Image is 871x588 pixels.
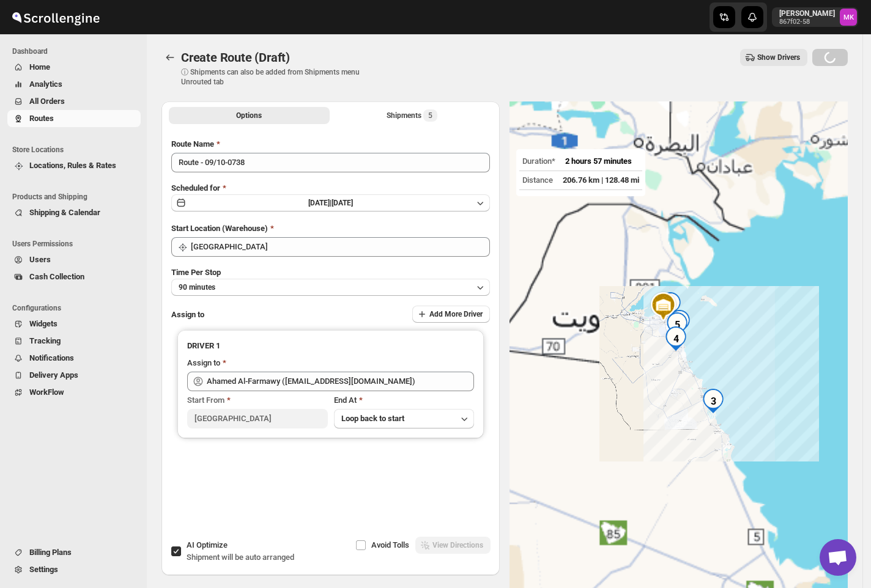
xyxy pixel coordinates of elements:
[658,292,683,317] div: 1
[187,553,294,562] span: Shipment will be auto arranged
[522,175,553,185] span: Distance
[236,111,262,120] span: Options
[7,268,141,285] button: Cash Collection
[840,9,857,26] span: Mostafa Khalifa
[171,224,268,233] span: Start Location (Warehouse)
[171,310,204,319] span: Assign to
[334,409,475,428] button: Loop back to start
[29,388,64,397] span: WorkFlow
[757,53,800,62] span: Show Drivers
[412,306,490,323] button: Add More Driver
[308,199,332,207] span: [DATE] |
[29,336,61,345] span: Tracking
[565,156,632,166] span: 2 hours 57 minutes
[171,153,490,172] input: Eg: Bengaluru Route
[7,544,141,561] button: Billing Plans
[7,561,141,578] button: Settings
[664,326,688,351] div: 4
[171,268,221,277] span: Time Per Stop
[29,97,65,106] span: All Orders
[29,161,116,170] span: Locations, Rules & Rates
[843,13,854,21] text: MK
[665,312,689,337] div: 5
[161,49,179,66] button: Routes
[7,315,141,333] button: Widgets
[332,199,353,207] span: [DATE]
[667,310,692,334] div: 2
[12,46,141,56] span: Dashboard
[522,156,555,166] span: Duration*
[187,395,224,405] span: Start From
[29,62,50,72] span: Home
[191,237,490,257] input: Search location
[179,282,215,292] span: 90 minutes
[207,372,474,391] input: Search assignee
[29,79,62,89] span: Analytics
[779,9,835,18] p: [PERSON_NAME]
[7,59,141,76] button: Home
[428,111,432,120] span: 5
[181,50,290,65] span: Create Route (Draft)
[701,389,725,413] div: 3
[740,49,807,66] button: Show Drivers
[7,110,141,127] button: Routes
[171,139,214,149] span: Route Name
[29,272,84,281] span: Cash Collection
[29,255,51,264] span: Users
[181,67,374,87] p: ⓘ Shipments can also be added from Shipments menu Unrouted tab
[187,540,228,549] span: AI Optimize
[7,251,141,268] button: Users
[334,394,475,406] div: End At
[10,2,102,32] img: ScrollEngine
[429,309,483,319] span: Add More Driver
[820,539,856,576] div: دردشة مفتوحة
[29,353,74,362] span: Notifications
[12,145,141,155] span: Store Locations
[7,76,141,93] button: Analytics
[7,93,141,110] button: All Orders
[29,208,100,217] span: Shipping & Calendar
[29,370,78,380] span: Delivery Apps
[29,548,72,557] span: Billing Plans
[171,279,490,296] button: 90 minutes
[772,7,858,27] button: User menu
[7,350,141,367] button: Notifications
[187,357,220,369] div: Assign to
[12,192,141,202] span: Products and Shipping
[161,128,500,523] div: All Route Options
[12,239,141,249] span: Users Permissions
[12,303,141,313] span: Configurations
[7,157,141,174] button: Locations, Rules & Rates
[7,204,141,221] button: Shipping & Calendar
[171,194,490,211] button: [DATE]|[DATE]
[371,540,409,549] span: Avoid Tolls
[7,384,141,401] button: WorkFlow
[779,18,835,26] p: 867f02-58
[187,340,474,352] h3: DRIVER 1
[29,319,57,328] span: Widgets
[563,175,639,185] span: 206.76 km | 128.48 mi
[171,183,220,193] span: Scheduled for
[332,107,493,124] button: Selected Shipments
[387,109,437,122] div: Shipments
[7,333,141,350] button: Tracking
[29,114,54,123] span: Routes
[169,107,330,124] button: All Route Options
[29,565,58,574] span: Settings
[341,414,404,423] span: Loop back to start
[7,367,141,384] button: Delivery Apps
